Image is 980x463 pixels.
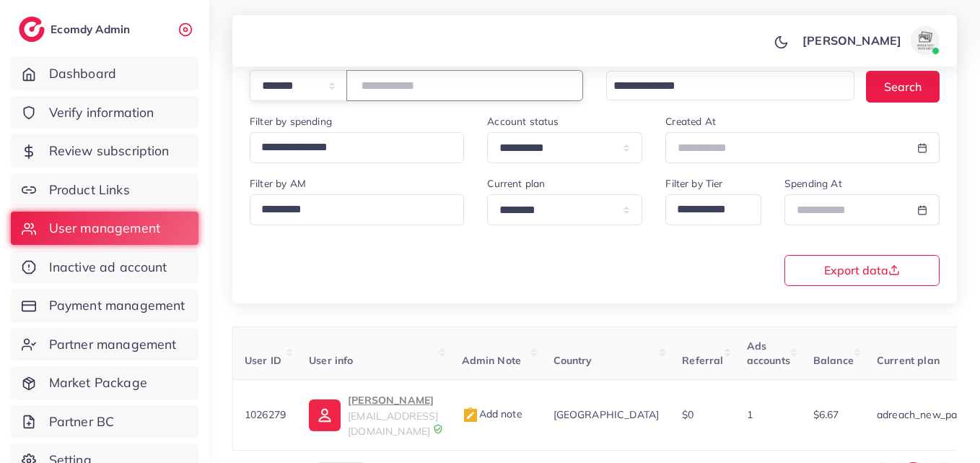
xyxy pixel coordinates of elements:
div: Search for option [250,194,464,225]
span: Inactive ad account [49,258,167,277]
span: Review subscription [49,142,170,160]
span: 1 [747,408,753,421]
span: User info [309,354,353,367]
a: logoEcomdy Admin [19,17,134,42]
input: Search for option [256,197,445,222]
img: admin_note.cdd0b510.svg [462,407,479,424]
span: [GEOGRAPHIC_DATA] [554,408,660,421]
label: Filter by AM [250,176,306,191]
span: Payment management [49,296,185,315]
span: Partner management [49,335,177,354]
label: Filter by spending [250,114,332,129]
a: Verify information [11,96,198,129]
a: [PERSON_NAME][EMAIL_ADDRESS][DOMAIN_NAME] [309,391,438,438]
a: Market Package [11,366,198,399]
span: Add note [462,407,522,420]
span: Partner BC [49,412,115,431]
span: 1026279 [245,408,286,421]
div: Search for option [250,132,464,163]
label: Spending At [784,176,842,191]
span: Balance [813,354,854,367]
span: Referral [682,354,723,367]
span: Country [554,354,592,367]
label: Current plan [487,176,545,191]
a: Payment management [11,289,198,322]
span: Current plan [877,354,940,367]
a: User management [11,212,198,245]
a: Dashboard [11,57,198,90]
label: Filter by Tier [665,176,722,191]
button: Export data [784,255,940,286]
a: Review subscription [11,134,198,168]
p: [PERSON_NAME] [802,32,901,49]
span: $0 [682,408,694,421]
input: Search for option [256,135,445,160]
span: Export data [824,264,900,276]
span: Market Package [49,373,147,392]
span: [EMAIL_ADDRESS][DOMAIN_NAME] [348,410,438,437]
label: Account status [487,114,559,129]
a: Inactive ad account [11,251,198,284]
span: User management [49,219,160,238]
div: Search for option [665,194,761,225]
a: Partner management [11,328,198,361]
span: Ads accounts [747,339,790,367]
h2: Ecomdy Admin [51,22,134,36]
span: Product Links [49,181,130,199]
div: Search for option [606,71,854,100]
input: Search for option [608,75,836,98]
a: [PERSON_NAME]avatar [795,26,945,55]
button: Search [866,71,940,102]
img: logo [19,17,45,42]
span: Verify information [49,103,154,122]
span: $6.67 [813,408,839,421]
img: avatar [911,26,940,55]
a: Partner BC [11,405,198,438]
p: [PERSON_NAME] [348,391,438,409]
input: Search for option [672,197,743,222]
span: User ID [245,354,281,367]
img: ic-user-info.36bf1079.svg [309,399,341,431]
span: Dashboard [49,64,116,83]
img: 9CAL8B2pu8EFxCJHYAAAAldEVYdGRhdGU6Y3JlYXRlADIwMjItMTItMDlUMDQ6NTg6MzkrMDA6MDBXSlgLAAAAJXRFWHRkYXR... [433,424,443,434]
label: Created At [665,114,716,129]
span: Admin Note [462,354,522,367]
a: Product Links [11,173,198,207]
